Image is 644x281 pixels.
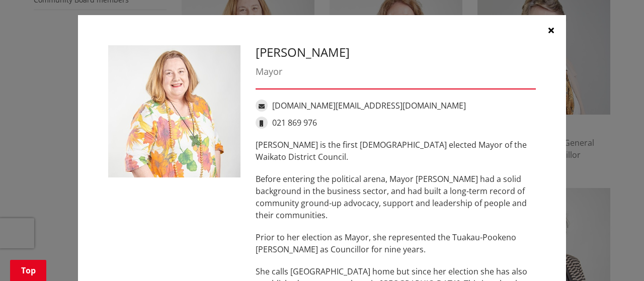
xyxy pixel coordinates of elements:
[256,231,536,255] p: Prior to her election as Mayor, she represented the Tuakau-Pookeno [PERSON_NAME] as Councillor fo...
[256,45,536,60] h3: [PERSON_NAME]
[256,139,536,163] p: [PERSON_NAME] is the first [DEMOGRAPHIC_DATA] elected Mayor of the Waikato District Council.
[272,117,317,128] a: 021 869 976
[10,260,46,281] a: Top
[256,173,536,221] p: Before entering the political arena, Mayor [PERSON_NAME] had a solid background in the business s...
[598,239,634,275] iframe: Messenger Launcher
[108,45,240,177] img: Jacqui Church
[256,65,536,78] div: Mayor
[272,100,466,111] a: [DOMAIN_NAME][EMAIL_ADDRESS][DOMAIN_NAME]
